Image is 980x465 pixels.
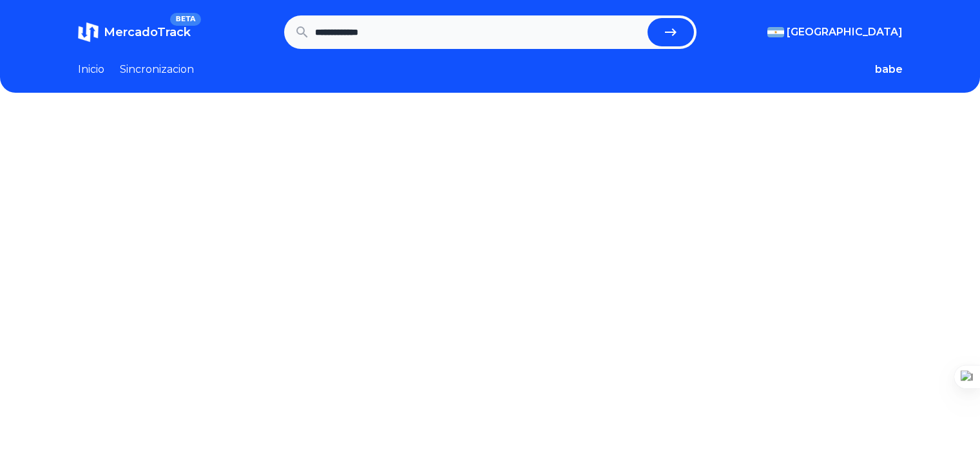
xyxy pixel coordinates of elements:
span: BETA [170,13,200,26]
a: Sincronizacion [120,62,194,77]
img: Argentina [767,27,784,37]
a: Inicio [78,62,104,77]
span: [GEOGRAPHIC_DATA] [787,24,903,40]
button: babe [875,62,903,77]
button: [GEOGRAPHIC_DATA] [767,24,903,40]
img: MercadoTrack [78,22,99,43]
span: MercadoTrack [104,25,191,39]
a: MercadoTrackBETA [78,22,191,43]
